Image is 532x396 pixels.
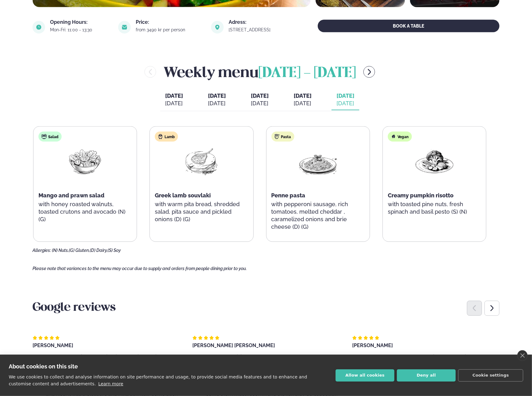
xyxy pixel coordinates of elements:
[352,343,499,348] div: [PERSON_NAME]
[9,363,78,370] strong: About cookies on this site
[271,201,365,231] p: with pepperoni sausage, rich tomatoes, melted cheddar , caramelized onions and brie cheese (D) (G)
[208,92,226,99] span: [DATE]
[391,134,396,139] img: Vegan.svg
[332,90,359,110] button: [DATE] [DATE]
[271,192,306,199] span: Penne pasta
[414,147,454,176] img: Vegan.png
[298,147,338,176] img: Spagetti.png
[90,248,108,253] span: (D) Dairy,
[203,90,231,110] button: [DATE] [DATE]
[336,369,394,382] button: Allow all cookies
[69,248,90,253] span: (G) Gluten,
[50,20,111,25] div: Opening Hours:
[246,90,274,110] button: [DATE] [DATE]
[192,343,340,348] div: [PERSON_NAME] [PERSON_NAME]
[50,27,111,32] div: Mon-Fri: 11:00 - 13:30
[136,20,204,25] div: Price:
[251,92,269,99] span: [DATE]
[294,92,312,99] span: [DATE]
[337,92,354,100] span: [DATE]
[208,100,226,107] div: [DATE]
[388,201,481,216] p: with toasted pine nuts, fresh spinach and basil pesto (S) (N)
[289,90,317,110] button: [DATE] [DATE]
[164,62,356,82] h2: Weekly menu
[271,132,294,142] div: Pasta
[155,192,211,199] span: Greek lamb souvlaki
[388,192,454,199] span: Creamy pumpkin risotto
[251,100,269,107] div: [DATE]
[118,21,131,34] img: image alt
[467,301,482,316] div: Previous slide
[366,354,495,375] span: 10/10 lunch every day. Amazing food, service and really fair price. Great variety every day with ...
[165,100,183,107] div: [DATE]
[158,134,163,139] img: Lamb.svg
[52,248,69,253] span: (N) Nuts,
[38,201,132,223] p: with honey roasted walnuts, toasted crutons and avocado (N) (G)
[458,369,523,382] button: Cookie settings
[9,374,307,386] p: We use cookies to collect and analyse information on site performance and usage, to provide socia...
[33,21,45,34] img: image alt
[108,248,121,253] span: (S) Soy
[160,90,188,110] button: [DATE] [DATE]
[318,20,499,32] button: BOOK A TABLE
[258,66,356,80] span: [DATE] - [DATE]
[33,343,180,348] div: [PERSON_NAME]
[211,21,224,34] img: image alt
[229,20,289,25] div: Adress:
[294,100,312,107] div: [DATE]
[181,147,221,176] img: Lamb-Meat.png
[155,132,178,142] div: Lamb
[38,192,104,199] span: Mango and prawn salad
[33,248,51,253] span: Allergies:
[165,92,183,99] span: [DATE]
[517,350,528,361] a: close
[363,66,375,78] button: menu-btn-right
[144,66,156,78] button: menu-btn-left
[65,147,105,176] img: Salad.png
[42,134,47,139] img: salad.svg
[33,266,247,271] span: Please note that variances to the menu may occur due to supply and orders from people dining prio...
[206,353,340,368] p: I have been dining at [GEOGRAPHIC_DATA] now 5x a week for half a year.
[388,132,412,142] div: Vegan
[98,381,123,386] a: Learn more
[484,301,499,316] div: Next slide
[33,300,499,315] h3: Google reviews
[397,369,456,382] button: Deny all
[155,201,248,223] p: with warm pita bread, shredded salad, pita sauce and pickled onions (D) (G)
[229,26,289,34] a: link
[275,134,280,139] img: pasta.svg
[136,27,204,32] div: from 3490 kr per person
[337,100,354,107] div: [DATE]
[38,132,62,142] div: Salad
